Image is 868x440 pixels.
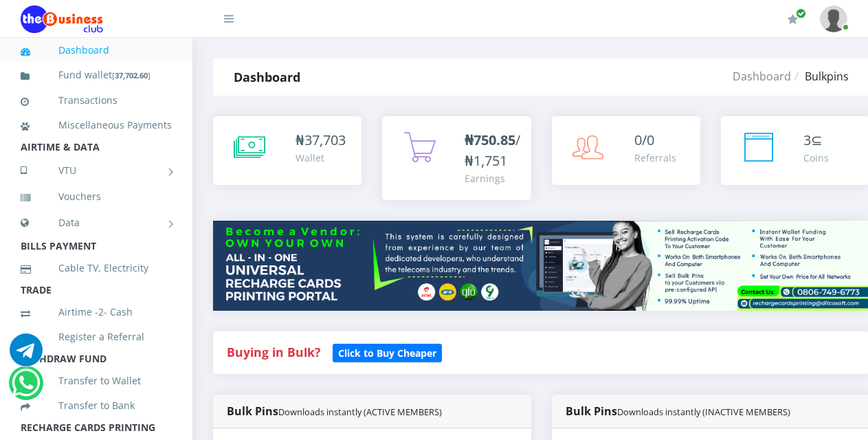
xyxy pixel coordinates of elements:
div: ⊆ [803,130,829,151]
a: Register a Referral [21,321,172,353]
small: Downloads instantly (ACTIVE MEMBERS) [278,406,442,418]
a: Airtime -2- Cash [21,296,172,328]
strong: Dashboard [234,69,300,85]
b: Click to Buy Cheaper [338,346,436,360]
a: Dashboard [21,34,172,66]
a: ₦750.85/₦1,751 Earnings [382,116,531,200]
a: Transfer to Bank [21,390,172,421]
a: Chat for support [12,377,40,399]
a: Vouchers [21,181,172,212]
li: Bulkpins [791,68,849,85]
span: Renew/Upgrade Subscription [796,8,806,19]
a: Transactions [21,85,172,116]
img: Logo [21,5,103,33]
a: VTU [21,153,172,188]
div: Earnings [465,171,520,186]
a: ₦37,703 Wallet [213,116,361,185]
div: Referrals [634,151,676,165]
a: Data [21,206,172,240]
strong: Buying in Bulk? [227,344,320,360]
span: 37,703 [304,131,346,149]
a: Click to Buy Cheaper [333,344,442,360]
a: 0/0 Referrals [552,116,700,185]
small: Downloads instantly (INACTIVE MEMBERS) [617,406,790,418]
small: [ ] [112,70,151,80]
div: ₦ [296,130,346,151]
a: Cable TV, Electricity [21,252,172,284]
b: ₦750.85 [465,131,515,149]
a: Dashboard [733,69,791,84]
span: 0/0 [634,131,654,149]
a: Fund wallet[37,702.60] [21,59,172,91]
b: 37,702.60 [115,70,148,80]
span: /₦1,751 [465,131,520,170]
i: Renew/Upgrade Subscription [788,14,798,25]
a: Miscellaneous Payments [21,109,172,141]
span: 3 [803,131,811,149]
img: User [820,5,847,32]
strong: Bulk Pins [227,404,442,419]
strong: Bulk Pins [566,404,790,419]
div: Wallet [296,151,346,165]
a: Chat for support [10,344,43,366]
a: Transfer to Wallet [21,365,172,397]
div: Coins [803,151,829,165]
